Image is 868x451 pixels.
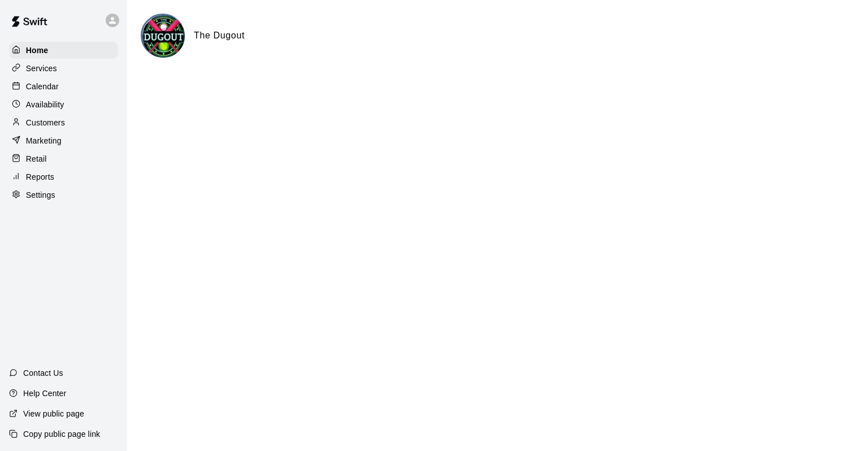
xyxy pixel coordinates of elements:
p: View public page [23,408,84,419]
img: The Dugout logo [142,15,185,58]
p: Contact Us [23,367,63,379]
p: Services [26,63,57,74]
p: Calendar [26,81,59,92]
p: Copy public page link [23,428,100,440]
a: Settings [9,187,118,203]
a: Customers [9,114,118,131]
a: Services [9,60,118,77]
h6: The Dugout [194,28,245,43]
p: Availability [26,99,64,110]
p: Home [26,45,49,56]
p: Settings [26,189,55,201]
p: Help Center [23,388,66,399]
a: Reports [9,168,118,185]
a: Retail [9,150,118,167]
a: Marketing [9,132,118,149]
a: Calendar [9,78,118,95]
p: Reports [26,171,54,183]
p: Customers [26,117,65,128]
p: Retail [26,153,47,164]
a: Home [9,42,118,59]
a: Availability [9,96,118,113]
p: Marketing [26,135,62,146]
